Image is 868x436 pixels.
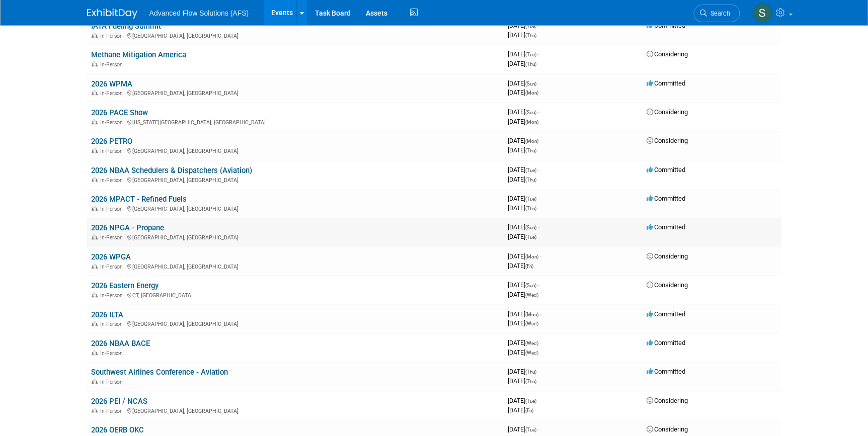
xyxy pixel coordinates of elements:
[92,33,98,38] img: In-Person Event
[100,408,126,414] span: In-Person
[508,22,539,29] span: [DATE]
[91,31,500,39] div: [GEOGRAPHIC_DATA], [GEOGRAPHIC_DATA]
[92,90,98,95] img: In-Person Event
[508,223,539,231] span: [DATE]
[92,61,98,66] img: In-Person Event
[525,177,536,183] span: (Thu)
[693,5,740,22] a: Search
[100,350,126,357] span: In-Person
[508,281,539,289] span: [DATE]
[525,23,536,29] span: (Tue)
[540,137,541,144] span: -
[508,166,539,173] span: [DATE]
[508,146,536,154] span: [DATE]
[508,319,538,327] span: [DATE]
[525,52,536,57] span: (Tue)
[100,206,126,212] span: In-Person
[91,137,132,146] a: 2026 PETRO
[525,110,536,115] span: (Sun)
[753,4,772,23] img: Steve McAnally
[647,195,685,202] span: Committed
[525,81,536,86] span: (Sun)
[538,195,539,202] span: -
[92,379,98,384] img: In-Person Event
[525,312,538,317] span: (Mon)
[100,61,126,68] span: In-Person
[92,206,98,211] img: In-Person Event
[508,368,539,375] span: [DATE]
[91,262,500,270] div: [GEOGRAPHIC_DATA], [GEOGRAPHIC_DATA]
[91,397,147,406] a: 2026 PEI / NCAS
[508,137,541,144] span: [DATE]
[92,234,98,239] img: In-Person Event
[91,233,500,241] div: [GEOGRAPHIC_DATA], [GEOGRAPHIC_DATA]
[707,10,730,17] span: Search
[92,119,98,124] img: In-Person Event
[540,339,541,346] span: -
[525,292,538,298] span: (Wed)
[525,398,536,404] span: (Tue)
[538,425,539,433] span: -
[525,90,538,96] span: (Mon)
[100,119,126,126] span: In-Person
[508,233,536,240] span: [DATE]
[91,176,500,184] div: [GEOGRAPHIC_DATA], [GEOGRAPHIC_DATA]
[525,427,536,432] span: (Tue)
[508,377,536,385] span: [DATE]
[508,262,533,270] span: [DATE]
[538,223,539,231] span: -
[91,166,252,175] a: 2026 NBAA Schedulers & Dispatchers (Aviation)
[91,79,132,89] a: 2026 WPMA
[91,406,500,414] div: [GEOGRAPHIC_DATA], [GEOGRAPHIC_DATA]
[91,223,164,232] a: 2026 NPGA - Propane
[540,310,541,318] span: -
[100,321,126,327] span: In-Person
[525,33,536,38] span: (Thu)
[538,50,539,58] span: -
[647,50,688,58] span: Considering
[91,108,148,117] a: 2026 PACE Show
[91,204,500,212] div: [GEOGRAPHIC_DATA], [GEOGRAPHIC_DATA]
[525,196,536,202] span: (Tue)
[538,281,539,289] span: -
[540,252,541,260] span: -
[100,234,126,241] span: In-Person
[100,90,126,97] span: In-Person
[525,321,538,326] span: (Wed)
[525,408,533,413] span: (Fri)
[647,339,685,346] span: Committed
[647,137,688,144] span: Considering
[525,148,536,153] span: (Thu)
[508,406,533,414] span: [DATE]
[525,206,536,211] span: (Thu)
[92,321,98,326] img: In-Person Event
[91,50,186,59] a: Methane Mitigation America
[508,176,536,183] span: [DATE]
[525,225,536,230] span: (Sun)
[508,348,538,356] span: [DATE]
[525,119,538,125] span: (Mon)
[149,9,249,17] span: Advanced Flow Solutions (AFS)
[647,281,688,289] span: Considering
[92,350,98,355] img: In-Person Event
[647,310,685,318] span: Committed
[538,79,539,87] span: -
[91,319,500,327] div: [GEOGRAPHIC_DATA], [GEOGRAPHIC_DATA]
[92,264,98,269] img: In-Person Event
[647,425,688,433] span: Considering
[100,292,126,299] span: In-Person
[525,138,538,144] span: (Mon)
[91,425,144,434] a: 2026 OERB OKC
[525,369,536,375] span: (Thu)
[100,33,126,39] span: In-Person
[91,252,131,261] a: 2026 WPGA
[508,79,539,87] span: [DATE]
[525,61,536,67] span: (Thu)
[508,50,539,58] span: [DATE]
[647,397,688,404] span: Considering
[508,310,541,318] span: [DATE]
[538,22,539,29] span: -
[508,118,538,125] span: [DATE]
[91,368,228,377] a: Southwest Airlines Conference - Aviation
[91,339,150,348] a: 2026 NBAA BACE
